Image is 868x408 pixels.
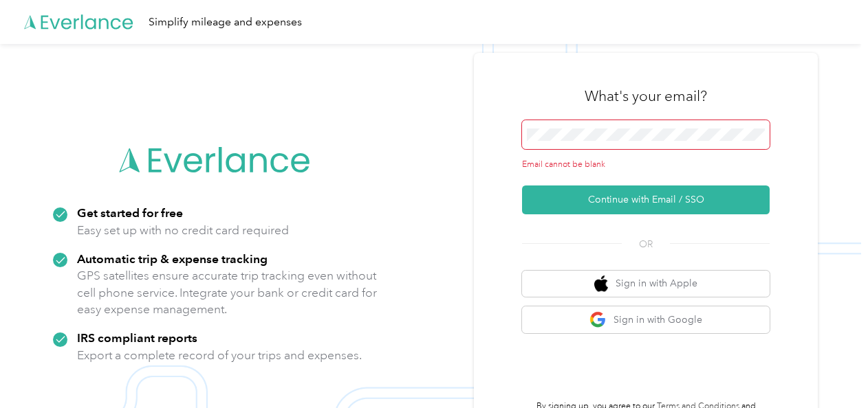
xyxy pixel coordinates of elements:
[77,267,378,318] p: GPS satellites ensure accurate trip tracking even without cell phone service. Integrate your bank...
[522,185,770,214] button: Continue with Email / SSO
[77,330,197,345] strong: IRS compliant reports
[77,205,183,220] strong: Get started for free
[77,251,268,266] strong: Automatic trip & expense tracking
[149,14,302,31] div: Simplify mileage and expenses
[622,237,670,251] span: OR
[77,347,362,364] p: Export a complete record of your trips and expenses.
[594,275,608,293] img: apple logo
[77,222,289,239] p: Easy set up with no credit card required
[585,87,707,106] h3: What's your email?
[589,311,607,328] img: google logo
[522,159,770,171] div: Email cannot be blank
[522,271,770,297] button: apple logoSign in with Apple
[522,306,770,333] button: google logoSign in with Google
